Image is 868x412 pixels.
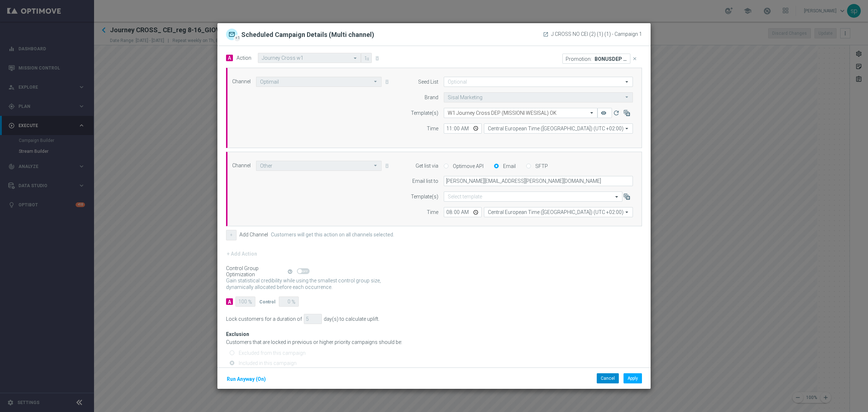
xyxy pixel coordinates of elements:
label: Customers will get this action on all channels selected. [271,232,394,238]
div: +1 [234,35,241,42]
span: % [248,299,252,305]
div: Exclusion [226,331,274,337]
i: help_outline [288,269,293,274]
input: Select time zone [484,123,633,134]
i: close [632,56,637,61]
label: Brand [425,94,438,101]
input: Enter email address, use comma to separate multiple Emails [444,176,633,186]
div: BONUSDEP FINO10 [562,54,640,64]
button: refresh [612,108,622,118]
button: Cancel [597,373,619,383]
i: remove_red_eye [601,110,607,116]
label: Template(s) [411,194,438,200]
button: remove_red_eye [597,108,612,118]
button: Apply [624,373,642,383]
label: Time [427,126,438,132]
input: Select time zone [484,207,633,217]
div: Control [259,298,275,305]
label: Channel [232,163,251,169]
div: day(s) to calculate uplift. [324,316,379,322]
p: Promotion: [566,56,592,62]
button: help_outline [287,268,297,276]
label: Add Channel [239,232,268,238]
i: arrow_drop_down [624,77,631,87]
i: arrow_drop_down [624,207,631,217]
label: Included in this campaign [237,360,297,366]
i: arrow_drop_down [624,93,631,102]
span: A [226,55,233,61]
span: % [292,299,295,305]
label: Time [427,209,438,215]
div: Customers that are locked in previous or higher priority campaigns should be: [226,339,642,345]
div: Control Group Optimization [226,265,287,278]
span: J CROSS NO CEI (2) (1) (1) - Campaign 1 [551,31,642,37]
label: Template(s) [411,110,438,116]
p: BONUSDEP FINO10 [595,56,627,62]
label: Email list to [412,178,438,184]
ng-select: W1 Journey Cross DEP (MISSIONI WESISAL) OK [444,108,597,118]
label: Get list via [416,163,438,169]
div: Lock customers for a duration of [226,316,302,322]
button: close [630,54,640,64]
label: Seed List [418,79,438,85]
button: Run Anyway (On) [226,375,267,384]
label: Channel [232,79,251,85]
div: A [226,298,233,305]
i: arrow_drop_down [372,161,379,170]
i: arrow_drop_down [624,124,631,133]
a: launch [543,31,549,37]
ng-select: Journey Cross w1 [258,53,361,63]
input: Optional [444,77,633,87]
h2: Scheduled Campaign Details (Multi channel) [241,30,374,40]
label: Email [501,163,516,169]
label: Action [237,55,251,61]
label: SFTP [533,163,548,169]
label: Optimove API [451,163,484,169]
button: + [226,230,237,240]
label: Excluded from this campaign [237,350,306,356]
i: arrow_drop_down [372,77,379,86]
i: refresh [613,109,620,117]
